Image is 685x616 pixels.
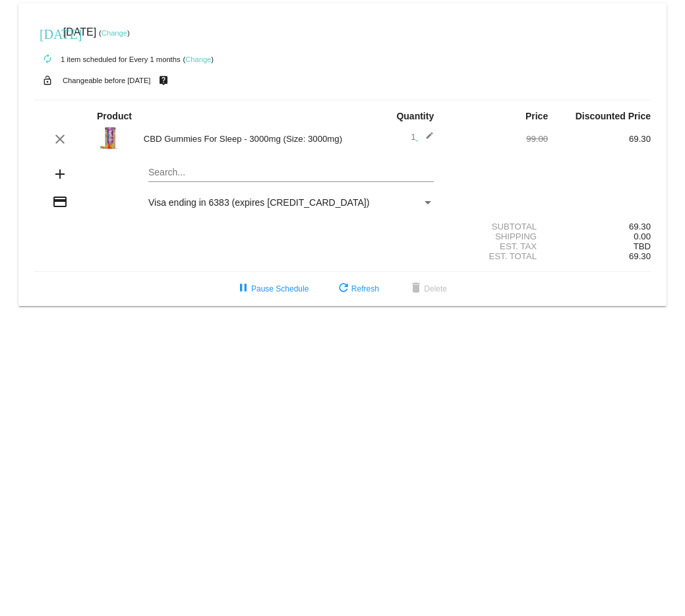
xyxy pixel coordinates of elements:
mat-icon: clear [52,131,68,147]
a: Change [185,55,211,63]
div: Shipping [445,231,548,241]
span: Pause Schedule [235,284,309,293]
mat-icon: pause [235,281,251,297]
span: 0.00 [634,231,651,241]
button: Pause Schedule [225,277,319,301]
mat-icon: [DATE] [40,25,55,41]
mat-icon: credit_card [52,194,68,210]
small: ( ) [99,29,130,37]
div: Est. Total [445,251,548,261]
span: Refresh [336,284,379,293]
mat-icon: delete [408,281,424,297]
strong: Quantity [396,111,434,121]
span: 1 [411,132,434,142]
button: Refresh [325,277,390,301]
div: Subtotal [445,222,548,231]
div: CBD Gummies For Sleep - 3000mg (Size: 3000mg) [137,134,343,144]
div: 69.30 [548,134,651,144]
mat-icon: refresh [336,281,351,297]
mat-icon: add [52,166,68,182]
div: Est. Tax [445,241,548,251]
strong: Product [97,111,132,121]
img: image_6483441.jpg [97,125,123,151]
span: TBD [634,241,651,251]
span: Visa ending in 6383 (expires [CREDIT_CARD_DATA]) [148,197,369,208]
div: 99.00 [445,134,548,144]
mat-icon: edit [418,131,434,147]
button: Delete [398,277,458,301]
mat-select: Payment Method [148,197,434,208]
strong: Price [525,111,548,121]
input: Search... [148,168,434,178]
small: ( ) [183,55,214,63]
small: 1 item scheduled for Every 1 months [34,55,181,63]
mat-icon: live_help [156,72,171,89]
mat-icon: lock_open [40,72,55,89]
strong: Discounted Price [576,111,651,121]
mat-icon: autorenew [40,51,55,67]
span: Delete [408,284,447,293]
small: Changeable before [DATE] [63,77,151,84]
a: Change [102,29,127,37]
div: 69.30 [548,222,651,231]
span: 69.30 [629,251,651,261]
